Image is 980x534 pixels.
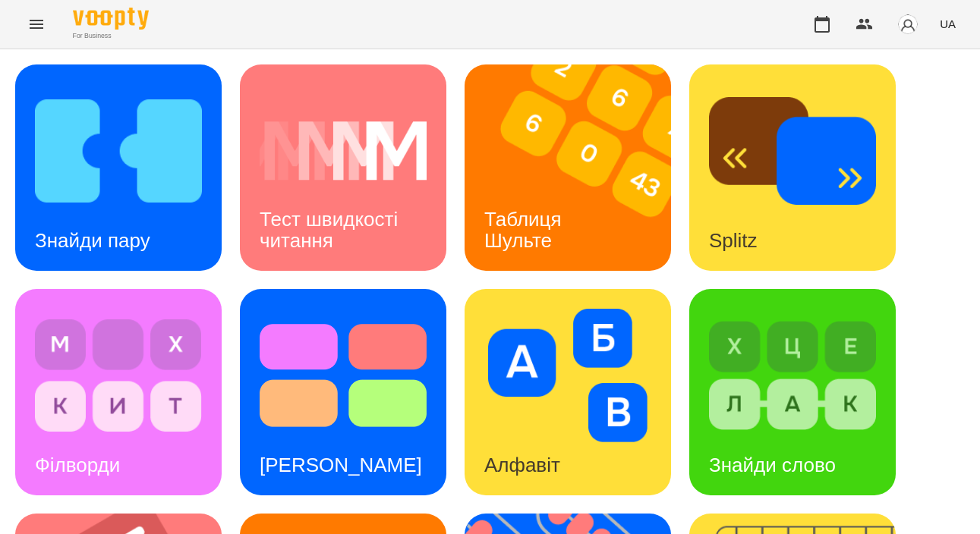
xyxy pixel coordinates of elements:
[260,309,427,442] img: Тест Струпа
[15,64,222,271] a: Знайди паруЗнайди пару
[35,229,150,252] h3: Знайди пару
[240,289,446,495] a: Тест Струпа[PERSON_NAME]
[15,289,222,495] a: ФілвордиФілворди
[940,16,956,32] span: UA
[484,454,560,476] h3: Алфавіт
[897,14,919,35] img: avatar_s.png
[240,64,446,271] a: Тест швидкості читанняТест швидкості читання
[709,309,876,442] img: Знайди слово
[484,208,567,251] h3: Таблиця Шульте
[260,84,427,218] img: Тест швидкості читання
[35,454,120,476] h3: Філворди
[934,10,962,38] button: UA
[73,31,149,41] span: For Business
[35,84,202,218] img: Знайди пару
[465,64,671,271] a: Таблиця ШультеТаблиця Шульте
[260,208,403,251] h3: Тест швидкості читання
[689,289,896,495] a: Знайди словоЗнайди слово
[465,64,690,271] img: Таблиця Шульте
[709,84,876,218] img: Splitz
[73,8,149,30] img: Voopty Logo
[18,6,55,42] button: Menu
[484,309,651,442] img: Алфавіт
[260,454,422,476] h3: [PERSON_NAME]
[709,229,758,252] h3: Splitz
[35,309,202,442] img: Філворди
[709,454,836,476] h3: Знайди слово
[689,64,896,271] a: SplitzSplitz
[465,289,671,495] a: АлфавітАлфавіт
